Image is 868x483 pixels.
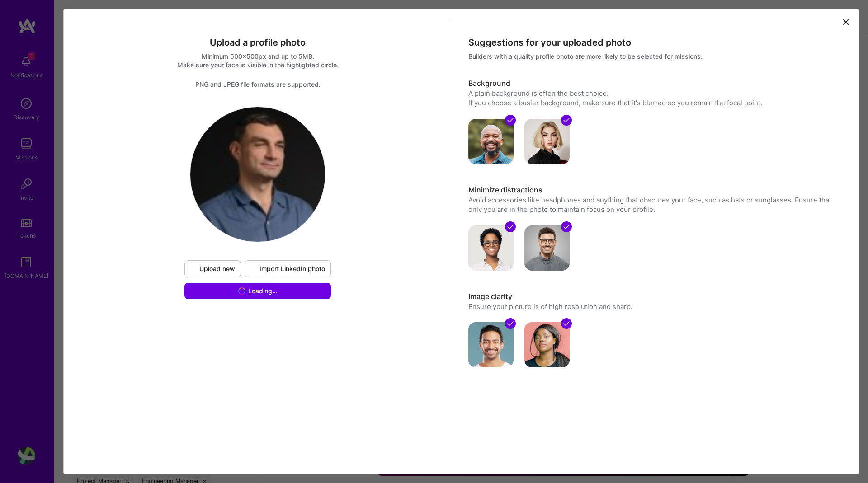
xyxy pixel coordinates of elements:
div: Upload a profile photo [73,37,443,48]
h3: Background [468,79,839,89]
span: Loading... [248,286,278,295]
div: Minimum 500x500px and up to 5MB. [73,52,443,61]
img: avatar [524,322,570,367]
div: A plain background is often the best choice. [468,89,839,98]
i: icon LinkedInDarkV2 [250,265,258,272]
p: Ensure your picture is of high resolution and sharp. [468,302,839,311]
button: Loading... [184,283,331,299]
div: Make sure your face is visible in the highlighted circle. [73,61,443,69]
div: PNG and JPEG file formats are supported. [73,80,443,89]
span: Upload new [190,264,235,273]
div: Builders with a quality profile photo are more likely to be selected for missions. [468,52,839,61]
div: If you choose a busier background, make sure that it's blurred so you remain the focal point. [468,98,839,108]
img: avatar [468,322,514,367]
h3: Minimize distractions [468,185,839,195]
button: Upload new [184,260,241,277]
img: avatar [468,119,514,164]
img: avatar [524,225,570,271]
div: Suggestions for your uploaded photo [468,37,839,48]
img: logo [190,107,325,242]
i: icon UploadDark [190,265,198,272]
div: logoUpload newImport LinkedIn photoLoading... [183,107,333,299]
div: To import a profile photo add your LinkedIn URL to your profile. [245,260,331,277]
img: avatar [524,119,570,164]
span: Import LinkedIn photo [250,264,325,273]
p: Avoid accessories like headphones and anything that obscures your face, such as hats or sunglasse... [468,195,839,215]
img: avatar [468,225,514,271]
h3: Image clarity [468,292,839,302]
button: Import LinkedIn photo [245,260,331,277]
